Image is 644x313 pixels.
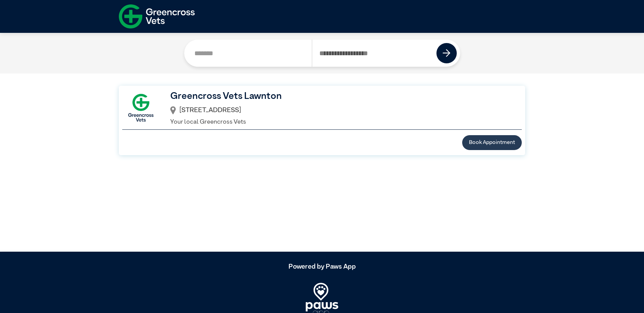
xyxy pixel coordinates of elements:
input: Search by Postcode [312,40,437,67]
input: Search by Clinic Name [188,40,312,67]
img: GX-Square.png [122,89,159,126]
button: Book Appointment [462,135,522,150]
img: f-logo [119,2,195,31]
img: icon-right [443,49,451,57]
h5: Powered by Paws App [119,263,525,271]
div: [STREET_ADDRESS] [170,103,511,118]
h3: Greencross Vets Lawnton [170,89,511,103]
p: Your local Greencross Vets [170,118,511,127]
